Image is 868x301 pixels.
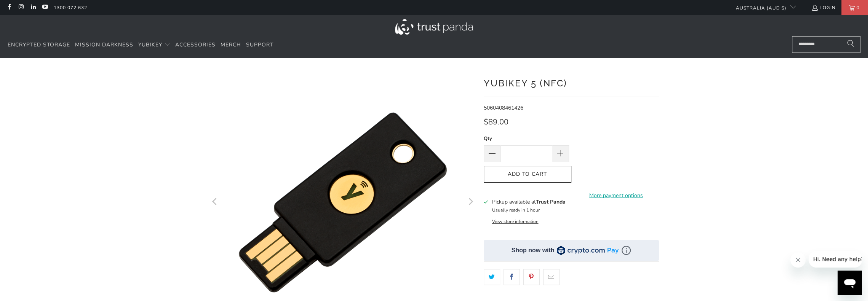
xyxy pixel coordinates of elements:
[492,207,539,213] small: Usually ready in 1 hour
[504,269,520,285] a: Share this on Facebook
[790,252,806,268] iframe: Close message
[523,269,540,285] a: Share this on Pinterest
[8,36,70,54] a: Encrypted Storage
[138,36,170,54] summary: YubiKey
[75,41,133,48] span: Mission Darkness
[6,5,12,11] a: Trust Panda Australia on Facebook
[792,36,860,53] input: Search...
[492,198,565,206] h3: Pickup available at
[492,171,563,178] span: Add to Cart
[5,5,55,11] span: Hi. Need any help?
[175,41,216,48] span: Accessories
[838,271,862,295] iframe: Button to launch messaging window
[484,269,500,285] a: Share this on Twitter
[54,3,87,12] a: 1300 072 632
[484,166,571,183] button: Add to Cart
[221,36,241,54] a: Merch
[30,5,36,11] a: Trust Panda Australia on LinkedIn
[512,246,555,255] div: Shop now with
[246,41,273,48] span: Support
[841,36,860,53] button: Search
[18,5,24,11] a: Trust Panda Australia on Instagram
[8,36,273,54] nav: Translation missing: en.navigation.header.main_nav
[484,75,659,90] h1: YubiKey 5 (NFC)
[536,198,565,205] b: Trust Panda
[543,269,559,285] a: Email this to a friend
[175,36,216,54] a: Accessories
[42,5,48,11] a: Trust Panda Australia on YouTube
[221,41,241,48] span: Merch
[484,134,569,143] label: Qty
[484,117,508,127] span: $89.00
[809,251,862,268] iframe: Message from company
[811,3,836,12] a: Login
[138,41,162,48] span: YubiKey
[484,104,523,111] span: 5060408461426
[75,36,133,54] a: Mission Darkness
[395,19,473,35] img: Trust Panda Australia
[492,218,538,225] button: View store information
[574,191,659,200] a: More payment options
[8,41,70,48] span: Encrypted Storage
[246,36,273,54] a: Support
